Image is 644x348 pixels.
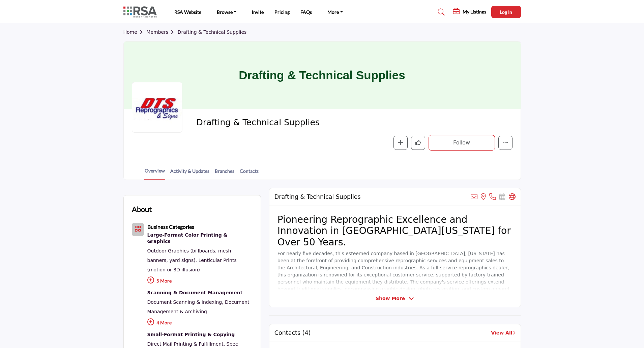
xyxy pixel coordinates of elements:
[170,167,210,179] a: Activity & Updates
[147,223,194,230] b: Business Categories
[132,204,152,215] h2: About
[132,223,144,236] button: Category Icon
[147,289,253,297] div: Digital conversion, archiving, indexing, secure storage, and streamlined document retrieval solut...
[147,231,253,246] div: Banners, posters, vehicle wraps, and presentation graphics.
[239,167,259,179] a: Contacts
[463,9,486,15] h5: My Listings
[147,289,253,297] a: Scanning & Document Management
[147,299,224,305] a: Document Scanning & Indexing,
[429,135,495,151] button: Follow
[147,316,253,331] p: 4 More
[376,295,405,302] span: Show More
[453,8,486,16] div: My Listings
[252,9,264,15] a: Invite
[239,42,405,109] h1: Drafting & Technical Supplies
[147,248,231,263] a: Outdoor Graphics (billboards, mesh banners, yard signs),
[411,136,425,150] button: Like
[174,9,201,15] a: RSA Website
[274,329,311,337] h2: Contacts (4)
[274,193,361,200] h2: Drafting & Technical Supplies
[277,214,513,248] h2: Pioneering Reprographic Excellence and Innovation in [GEOGRAPHIC_DATA][US_STATE] for Over 50 Years.
[147,341,225,347] a: Direct Mail Printing & Fulfillment,
[500,9,512,15] span: Log In
[147,330,253,339] div: Professional printing for black and white and color document printing of flyers, spec books, busi...
[147,299,250,314] a: Document Management & Archiving
[146,29,177,35] a: Members
[178,29,247,35] a: Drafting & Technical Supplies
[323,7,348,17] a: More
[147,231,253,246] a: Large-Format Color Printing & Graphics
[491,6,521,18] button: Log In
[144,167,165,180] a: Overview
[214,167,235,179] a: Branches
[196,117,348,128] span: Drafting & Technical Supplies
[123,29,147,35] a: Home
[498,136,513,150] button: More details
[277,250,513,307] p: For nearly five decades, this esteemed company based in [GEOGRAPHIC_DATA], [US_STATE] has been at...
[274,9,290,15] a: Pricing
[147,330,253,339] a: Small-Format Printing & Copying
[147,274,253,289] p: 5 More
[147,258,237,272] a: Lenticular Prints (motion or 3D illusion)
[431,7,449,18] a: Search
[212,7,241,17] a: Browse
[123,6,160,18] img: site Logo
[491,329,515,337] a: View All
[147,224,194,230] a: Business Categories
[300,9,312,15] a: FAQs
